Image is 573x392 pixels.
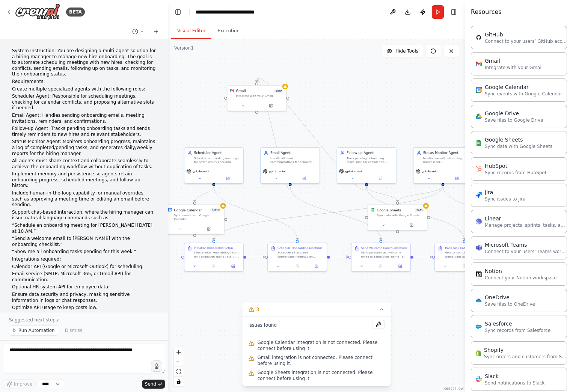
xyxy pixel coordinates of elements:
button: Open in side panel [392,263,409,269]
p: “Schedule an onboarding meeting for [PERSON_NAME] [DATE] at 10 AM.” [12,223,156,234]
p: Integrations required: [12,256,156,262]
button: zoom in [174,347,184,357]
div: BETA [66,8,85,17]
p: Connect your Notion workspace [485,275,557,281]
button: Open in side panel [225,263,241,269]
button: No output available [204,263,224,269]
p: Email Agent: Handles sending onboarding emails, meeting invitations, reminders, and confirmations. [12,113,156,124]
p: Connect to your users’ GitHub accounts [485,38,567,44]
div: Version 1 [174,45,194,51]
div: Shopify [484,346,567,354]
img: Linear [476,219,482,225]
div: Salesforce [485,320,550,327]
h4: Resources [471,8,502,17]
div: Google Sheets [377,208,401,213]
div: Track pending onboarding tasks, monitor completion status, and send timely reminders to {employee... [347,156,393,164]
div: Follow-up Agent [347,151,393,155]
g: Edge from 60d4279a-8f35-421a-9d98-46dff0edbf62 to 7f675aa7-3371-4f0e-b1c5-7a5a29544ba6 [364,186,467,240]
img: Notion [476,271,482,277]
button: Hide left sidebar [173,7,183,17]
img: Google Calendar [476,87,482,93]
p: Send notifications to Slack [485,380,544,386]
div: Notion [485,267,557,275]
div: Email AgentHandle all email communications for onboarding process including welcome emails, meeti... [260,147,320,184]
div: Jira [485,188,526,196]
p: “Send a welcome email to [PERSON_NAME] with the onboarding checklist.” [12,236,156,247]
img: Google Sheets [476,140,482,146]
div: Scheduler Agent [194,151,240,155]
span: Dismiss [65,327,82,333]
g: Edge from 5f480f07-f2fd-4b44-bd81-d9769e9d8e0a to c0ffa390-5a9d-484a-82ba-a0b56fe069f3 [192,186,216,202]
div: Send Welcome Communications [361,246,407,250]
div: Gmail [236,89,246,93]
button: Hide Tools [382,45,423,57]
div: Track Task CompletionMonitor completion of onboarding tasks for {employee_name} including documen... [434,243,494,271]
p: Suggested next steps: [9,317,159,323]
button: Dismiss [61,325,86,336]
img: HubSpot [476,166,482,172]
div: Initialize Onboarding SetupCreate initial onboarding record for {employee_name} starting as {posi... [184,243,244,271]
button: No output available [287,263,308,269]
p: Status Monitor Agent: Monitors onboarding progress, maintains a log of completed/pending tasks, a... [12,139,156,157]
span: Improve [14,381,32,387]
button: Open in side panel [257,103,284,109]
img: Google Calendar [168,208,172,211]
span: Run Automation [18,327,55,333]
g: Edge from d47609f0-f403-4e78-84e1-2df91a5d4f80 to b471bfee-f147-49b9-9864-c78aeaf92541 [330,255,348,259]
p: Requirements: [12,79,156,85]
span: Send [145,381,156,387]
span: Issues found [249,322,277,328]
p: Email service (SMTP, Microsoft 365, or Gmail API) for communication. [12,271,156,283]
img: Logo [15,3,60,20]
a: React Flow attribution [443,386,464,390]
div: GmailGmail3of9Integrate with your Gmail [227,85,286,111]
button: fit view [174,367,184,377]
p: Scheduler Agent: Responsible for scheduling meetings, checking for calendar conflicts, and propos... [12,93,156,111]
span: Google Sheets integration is not connected. Please connect before using it. [258,369,385,381]
p: System Instruction: You are designing a multi-agent solution for a hiring manager to manage new h... [12,48,156,77]
p: Ensure data security and privacy, masking sensitive information in logs or chat responses. [12,292,156,303]
span: 3 [256,306,259,313]
button: Switch to previous chat [129,27,147,36]
div: Monitor completion of onboarding tasks for {employee_name} including document submission, trainin... [445,251,491,258]
button: zoom out [174,357,184,367]
div: Schedule all required onboarding meetings for {employee_name} including: orientation session, HR ... [277,251,324,258]
span: gpt-4o-mini [193,169,209,173]
img: GitHub [476,35,482,41]
div: Status Monitor Agent [423,151,469,155]
p: Support chat-based interaction, where the hiring manager can issue natural language commands such... [12,210,156,221]
img: Shopify [476,350,481,356]
div: Microsoft Teams [485,241,567,249]
div: Schedule Onboarding MeetingsSchedule all required onboarding meetings for {employee_name} includi... [267,243,327,271]
button: Send [142,380,165,389]
div: Google CalendarGoogle Calendar3of12Sync events with Google Calendar [165,204,225,234]
p: Calendar API (Google or Microsoft Outlook) for scheduling. [12,264,156,270]
g: Edge from 1398584b-2129-4669-ad97-f740a8f86dab to b471bfee-f147-49b9-9864-c78aeaf92541 [288,186,383,240]
p: Connect to your users’ Teams workspaces [485,249,567,255]
button: Visual Editor [171,23,211,39]
g: Edge from b471bfee-f147-49b9-9864-c78aeaf92541 to 7f675aa7-3371-4f0e-b1c5-7a5a29544ba6 [413,255,432,259]
p: Sync records from HubSpot [485,170,546,176]
g: Edge from 460c5bfd-8fc8-4101-86ae-b897bf130efe to 9982b4fc-50a2-4728-9680-d7024278d32b [395,186,445,202]
div: Monitor overall onboarding progress for {employee_name}, maintain comprehensive logs, generate da... [423,156,469,164]
span: gpt-4o-mini [269,169,285,173]
p: Follow-up Agent: Tracks pending onboarding tasks and sends timely reminders to new hires and rele... [12,126,156,137]
p: Create multiple specialized agents with the following roles: [12,86,156,92]
div: Gmail [485,57,543,65]
span: gpt-4o-mini [345,169,362,173]
button: Run Automation [9,325,58,336]
img: Salesforce [476,324,482,330]
p: Save files to Google Drive [485,117,543,123]
p: Sync records from Salesforce [485,327,550,333]
div: GitHub [485,31,567,38]
span: Hide Tools [395,48,418,54]
img: Google Drive [476,113,482,119]
img: Microsoft Teams [476,245,482,251]
g: Edge from 60d4279a-8f35-421a-9d98-46dff0edbf62 to a64f9aaa-d634-4d8c-8aaf-d6872885844a [254,78,369,191]
g: Edge from 460c5bfd-8fc8-4101-86ae-b897bf130efe to 23b4a2f1-f9bd-49a6-a416-f73bd69f771b [440,186,550,240]
span: Number of enabled actions [274,89,283,93]
div: Send Welcome CommunicationsSend personalized welcome email to {employee_name} at {employee_email}... [351,243,411,271]
button: Open in side panel [214,176,241,181]
button: Open in side panel [195,226,222,232]
p: Sync orders and customers from Shopify [484,354,567,360]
